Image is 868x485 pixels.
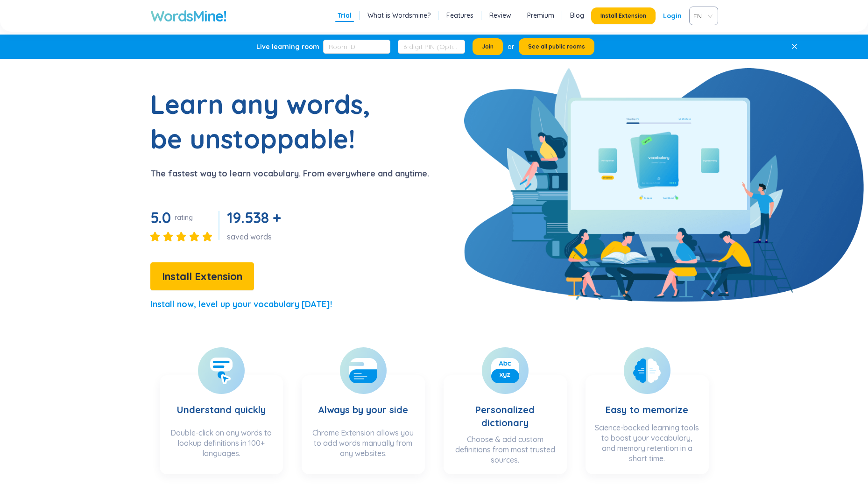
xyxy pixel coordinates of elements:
[150,167,429,180] p: The fastest way to learn vocabulary. From everywhere and anytime.
[600,12,646,20] span: Install Extension
[398,40,465,54] input: 6-digit PIN (Optional)
[528,43,585,50] span: See all public rooms
[367,11,430,20] a: What is Wordsmine?
[663,7,682,24] a: Login
[175,213,193,222] div: rating
[150,298,332,311] p: Install now, level up your vocabulary [DATE]!
[482,43,494,50] span: Join
[150,87,384,156] h1: Learn any words, be unstoppable!
[591,7,656,24] button: Install Extension
[489,11,511,20] a: Review
[508,42,514,52] div: or
[256,42,319,51] div: Live learning room
[519,38,594,55] button: See all public rooms
[227,232,285,242] div: saved words
[311,428,416,465] div: Chrome Extension allows you to add words manually from any websites.
[338,11,352,20] a: Trial
[150,7,226,25] a: WordsMine!
[595,422,699,465] div: Science-backed learning tools to boost your vocabulary, and memory retention in a short time.
[169,428,274,465] div: Double-click on any words to lookup definitions in 100+ languages.
[162,268,242,285] span: Install Extension
[150,273,254,282] a: Install Extension
[227,208,281,227] span: 19.538 +
[527,11,554,20] a: Premium
[453,434,557,465] div: Choose & add custom definitions from most trusted sources.
[318,385,408,423] h3: Always by your side
[453,385,557,429] h3: Personalized dictionary
[606,385,688,418] h3: Easy to memorize
[323,40,390,54] input: Room ID
[150,208,171,227] span: 5.0
[693,9,710,23] span: VIE
[150,262,254,290] button: Install Extension
[473,38,503,55] button: Join
[446,11,473,20] a: Features
[177,385,266,423] h3: Understand quickly
[570,11,584,20] a: Blog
